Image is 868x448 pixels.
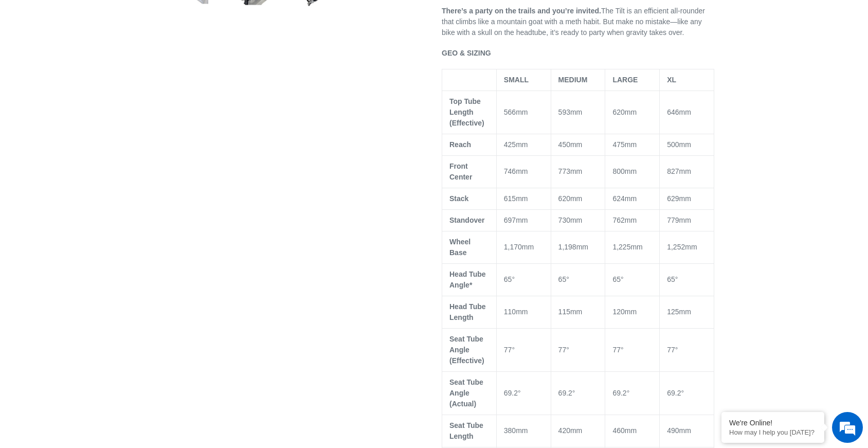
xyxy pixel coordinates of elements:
[558,76,588,84] span: MEDIUM
[605,91,660,134] td: 620mm
[449,162,472,181] span: Front Center
[449,270,486,289] span: Head Tube Angle*
[449,238,471,257] span: Wheel Base
[605,134,660,155] td: 475mm
[551,209,605,231] td: 730mm
[667,194,691,203] span: 629mm
[605,328,660,371] td: 77
[518,389,521,397] span: °
[558,194,583,203] span: 620mm
[504,194,528,203] span: 615mm
[729,419,817,427] div: We're Online!
[449,194,468,203] span: Stack
[504,76,529,84] span: SMALL
[512,346,515,354] span: °
[449,335,484,365] span: Seat Tube Angle (Effective)
[449,140,471,149] span: Reach
[660,155,714,188] td: 827mm
[551,328,605,371] td: 77
[496,134,551,155] td: 425mm
[605,415,660,447] td: 460mm
[660,91,714,134] td: 646mm
[551,415,605,447] td: 420mm
[551,91,605,134] td: 593mm
[660,415,714,447] td: 490mm
[449,216,484,224] span: Standover
[605,263,660,296] td: 65
[551,155,605,188] td: 773mm
[612,76,638,84] span: LARGE
[442,7,705,37] span: The Tilt is an efficient all-rounder that climbs like a mountain goat with a meth habit. But make...
[551,371,605,415] td: 69.2
[605,155,660,188] td: 800mm
[627,389,630,397] span: °
[442,7,601,15] b: There’s a party on the trails and you’re invited.
[566,275,569,283] span: °
[496,209,551,231] td: 697mm
[442,49,491,57] span: GEO & SIZING
[675,275,678,283] span: °
[496,155,551,188] td: 746mm
[496,231,551,263] td: 1,170mm
[496,415,551,447] td: 380mm
[449,378,483,408] span: Seat Tube Angle (Actual)
[449,97,484,127] span: Top Tube Length (Effective)
[512,275,515,283] span: °
[496,296,551,328] td: 110mm
[496,91,551,134] td: 566mm
[621,346,624,354] span: °
[551,296,605,328] td: 115mm
[605,296,660,328] td: 120mm
[551,263,605,296] td: 65
[449,302,486,321] span: Head Tube Length
[572,389,575,397] span: °
[660,134,714,155] td: 500mm
[605,209,660,231] td: 762mm
[496,328,551,371] td: 77
[566,346,569,354] span: °
[660,371,714,415] td: 69.2
[660,328,714,371] td: 77
[660,209,714,231] td: 779mm
[496,263,551,296] td: 65
[681,389,684,397] span: °
[605,371,660,415] td: 69.2
[621,275,624,283] span: °
[660,263,714,296] td: 65
[667,76,676,84] span: XL
[551,134,605,155] td: 450mm
[660,231,714,263] td: 1,252mm
[729,428,817,436] p: How may I help you today?
[675,346,678,354] span: °
[605,231,660,263] td: 1,225mm
[612,194,637,203] span: 624mm
[551,231,605,263] td: 1,198mm
[496,371,551,415] td: 69.2
[449,421,483,440] span: Seat Tube Length
[660,296,714,328] td: 125mm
